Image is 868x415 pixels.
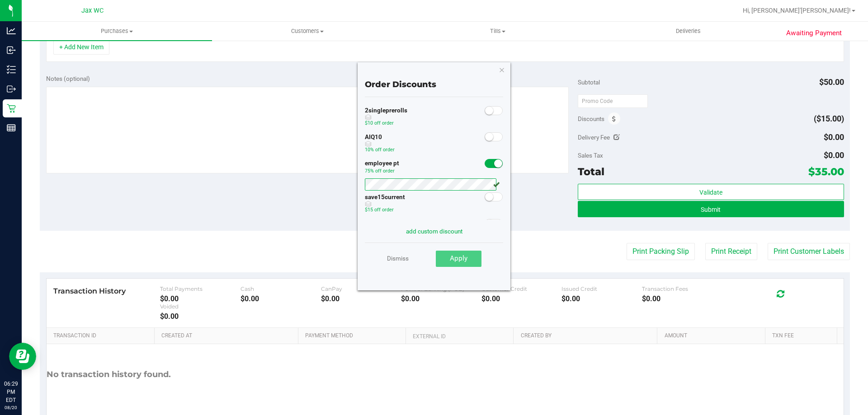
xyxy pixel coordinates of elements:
a: Amount [665,332,762,340]
div: 2singleprerolls [365,106,407,131]
div: No transaction history found. [47,344,171,405]
a: Transaction ID [53,332,151,340]
span: Delivery Fee [578,134,610,141]
span: Discounts [578,111,604,127]
span: $0.00 [824,132,844,142]
div: $0.00 [241,294,321,303]
span: discount can be used with other discounts [365,141,395,147]
span: Apply [450,254,467,262]
inline-svg: Analytics [7,26,16,35]
div: Voided [160,303,241,310]
div: $0.00 [321,294,401,303]
inline-svg: Outbound [7,84,16,93]
p: 08/20 [4,404,18,411]
span: Purchases [22,27,212,35]
span: Hi, [PERSON_NAME]'[PERSON_NAME]! [743,7,851,14]
span: Customers [212,27,402,35]
span: Validate [699,189,722,196]
span: Total [578,165,604,178]
button: Apply [436,251,481,267]
inline-svg: Inventory [7,65,16,74]
div: $0.00 [401,294,481,303]
div: save15current [365,193,405,217]
span: Subtotal [578,79,600,86]
a: Created At [161,332,294,340]
iframe: Resource center [9,343,36,370]
button: + Add New Item [53,39,109,55]
span: $15 off order [365,207,394,213]
span: $0.00 [824,150,844,160]
p: 06:29 PM EDT [4,380,18,404]
a: Deliveries [593,22,783,41]
button: Print Receipt [705,243,757,260]
div: save15dmj [365,219,396,243]
button: Validate [578,184,844,200]
div: AIQ10 [365,133,395,157]
span: Jax WC [81,7,104,14]
div: $0.00 [561,294,642,303]
div: $0.00 [160,294,241,303]
inline-svg: Retail [7,104,16,113]
div: CanPay [321,285,401,292]
div: Cash [241,285,321,292]
span: $10 off order [365,120,394,126]
a: Dismiss [387,250,409,266]
span: 10% off order [365,147,395,153]
span: Tills [403,27,592,35]
button: Submit [578,201,844,217]
span: Awaiting Payment [786,28,842,38]
a: Purchases [22,22,212,41]
i: Edit Delivery Fee [613,134,620,140]
span: $50.00 [819,77,844,87]
div: Transaction Fees [642,285,722,292]
a: Created By [521,332,654,340]
a: Tills [402,22,593,41]
span: Submit [701,206,721,213]
span: $35.00 [808,165,844,178]
span: discount can be used with other discounts [365,114,407,121]
inline-svg: Reports [7,123,16,132]
div: $0.00 [160,312,241,321]
div: employee pt [365,159,399,178]
div: Issued Credit [561,285,642,292]
button: Print Customer Labels [768,243,850,260]
div: $0.00 [642,294,722,303]
a: Payment Method [305,332,402,340]
span: ($15.00) [814,114,844,123]
inline-svg: Inbound [7,46,16,55]
a: Txn Fee [772,332,833,340]
span: discount can be used with other discounts [365,201,405,207]
a: Customers [212,22,402,41]
h4: Order Discounts [365,80,503,89]
button: Print Packing Slip [627,243,695,260]
span: Sales Tax [578,152,603,159]
span: 75% off order [365,168,395,174]
div: $0.00 [481,294,562,303]
div: Total Payments [160,285,241,292]
span: Notes (optional) [46,75,90,82]
div: Customer Credit [481,285,562,292]
input: Promo Code [578,94,648,108]
span: Deliveries [664,27,713,35]
a: add custom discount [406,228,462,235]
th: External ID [406,328,513,344]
